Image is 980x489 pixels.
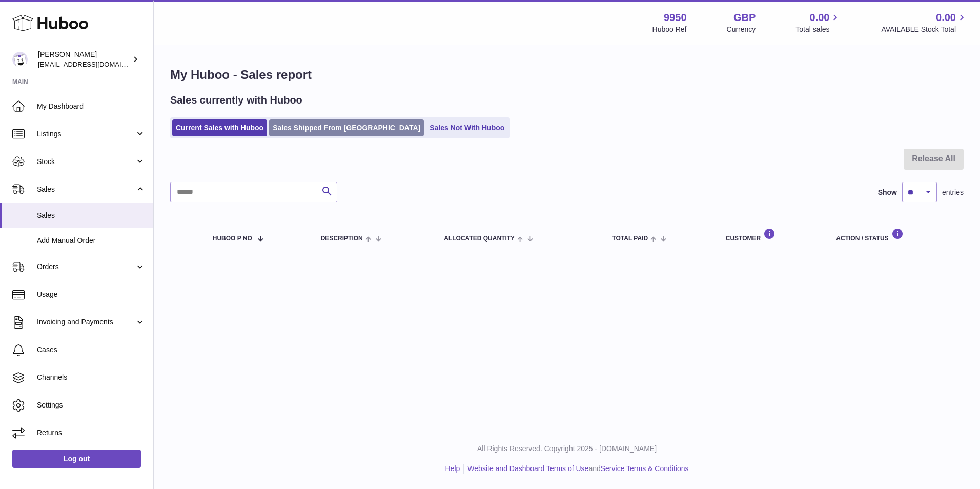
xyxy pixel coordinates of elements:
[12,52,28,67] img: internalAdmin-9950@internal.huboo.com
[881,25,968,34] span: AVAILABLE Stock Total
[601,464,689,473] a: Service Terms & Conditions
[881,11,968,34] a: 0.00 AVAILABLE Stock Total
[726,228,816,242] div: Customer
[37,400,146,410] span: Settings
[936,11,956,25] span: 0.00
[37,345,146,355] span: Cases
[38,60,151,68] span: [EMAIL_ADDRESS][DOMAIN_NAME]
[733,11,756,25] strong: GBP
[37,157,135,167] span: Stock
[652,25,687,34] div: Huboo Ref
[444,235,515,242] span: ALLOCATED Quantity
[213,235,252,242] span: Huboo P no
[170,67,964,83] h1: My Huboo - Sales report
[445,464,460,473] a: Help
[795,11,841,34] a: 0.00 Total sales
[426,119,508,136] a: Sales Not With Huboo
[162,444,972,454] p: All Rights Reserved. Copyright 2025 - [DOMAIN_NAME]
[321,235,363,242] span: Description
[37,290,146,299] span: Usage
[664,11,687,25] strong: 9950
[12,450,141,468] a: Log out
[38,50,130,69] div: [PERSON_NAME]
[942,188,964,197] span: entries
[172,119,267,136] a: Current Sales with Huboo
[37,185,135,194] span: Sales
[37,317,135,327] span: Invoicing and Payments
[810,11,830,25] span: 0.00
[37,211,146,220] span: Sales
[878,188,897,197] label: Show
[795,25,841,34] span: Total sales
[269,119,424,136] a: Sales Shipped From [GEOGRAPHIC_DATA]
[37,262,135,272] span: Orders
[464,464,688,474] li: and
[37,373,146,382] span: Channels
[170,93,302,107] h2: Sales currently with Huboo
[612,235,648,242] span: Total paid
[37,428,146,438] span: Returns
[37,129,135,139] span: Listings
[836,228,953,242] div: Action / Status
[467,464,588,473] a: Website and Dashboard Terms of Use
[37,236,146,246] span: Add Manual Order
[37,101,146,111] span: My Dashboard
[727,25,756,34] div: Currency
